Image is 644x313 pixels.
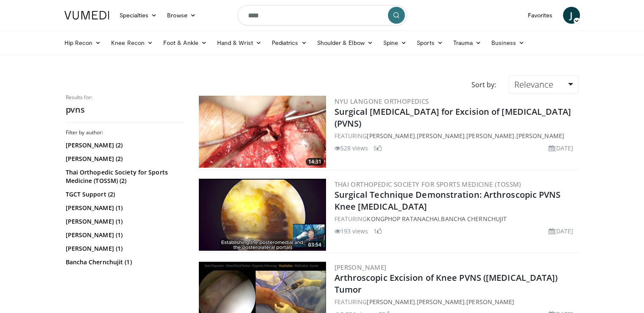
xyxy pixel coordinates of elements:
[466,132,514,140] a: [PERSON_NAME]
[158,34,212,51] a: Foot & Ankle
[335,131,577,140] div: FEATURING , , ,
[335,144,368,152] li: 528 views
[374,227,382,235] li: 1
[237,5,407,25] input: Search topics, interventions
[412,34,448,51] a: Sports
[335,106,571,129] a: Surgical [MEDICAL_DATA] for Excision of [MEDICAL_DATA] (PVNS)
[516,132,564,140] a: [PERSON_NAME]
[466,298,514,306] a: [PERSON_NAME]
[378,34,412,51] a: Spine
[64,11,109,19] img: VuMedi Logo
[335,227,368,235] li: 193 views
[66,94,184,101] p: Results for:
[66,155,182,163] a: [PERSON_NAME] (2)
[335,272,558,295] a: Arthroscopic Excision of Knee PVNS ([MEDICAL_DATA]) Tumor
[199,179,326,251] a: 03:54
[66,217,182,226] a: [PERSON_NAME] (1)
[335,297,577,306] div: FEATURING , ,
[114,7,162,24] a: Specialties
[212,34,267,51] a: Hand & Wrist
[66,244,182,253] a: [PERSON_NAME] (1)
[335,189,561,212] a: Surgical Technique Demonstration: Arthroscopic PVNS Knee [MEDICAL_DATA]
[441,215,507,223] a: Bancha Chernchujit
[66,141,182,150] a: [PERSON_NAME] (2)
[162,7,201,24] a: Browse
[549,144,574,152] li: [DATE]
[312,34,378,51] a: Shoulder & Elbow
[199,96,326,168] img: a69c12db-733f-45d0-95bc-4f27d85385f9.jpg.300x170_q85_crop-smart_upscale.jpg
[549,227,574,235] li: [DATE]
[335,263,387,271] a: [PERSON_NAME]
[59,34,106,51] a: Hip Recon
[563,7,580,24] a: J
[306,241,324,249] span: 03:54
[523,7,558,24] a: Favorites
[199,96,326,168] a: 14:31
[66,104,184,115] h2: pvns
[417,298,465,306] a: [PERSON_NAME]
[514,79,553,90] span: Relevance
[66,168,182,185] a: Thai Orthopedic Society for Sports Medicine (TOSSM) (2)
[448,34,487,51] a: Trauma
[66,129,184,136] h3: Filter by author:
[486,34,530,51] a: Business
[509,75,578,94] a: Relevance
[374,144,382,152] li: 5
[417,132,465,140] a: [PERSON_NAME]
[367,215,439,223] a: Kongphop Ratanachai
[465,75,502,94] div: Sort by:
[306,158,324,166] span: 14:31
[66,204,182,212] a: [PERSON_NAME] (1)
[199,179,326,251] img: d62650ef-1c66-4c0a-b9c6-fd7c1f43b226.300x170_q85_crop-smart_upscale.jpg
[66,258,182,266] a: Bancha Chernchujit (1)
[367,132,415,140] a: [PERSON_NAME]
[66,190,182,199] a: TGCT Support (2)
[367,298,415,306] a: [PERSON_NAME]
[335,180,521,188] a: Thai Orthopedic Society for Sports Medicine (TOSSM)
[267,34,312,51] a: Pediatrics
[335,214,577,223] div: FEATURING ,
[66,231,182,239] a: [PERSON_NAME] (1)
[335,97,429,105] a: NYU Langone Orthopedics
[106,34,158,51] a: Knee Recon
